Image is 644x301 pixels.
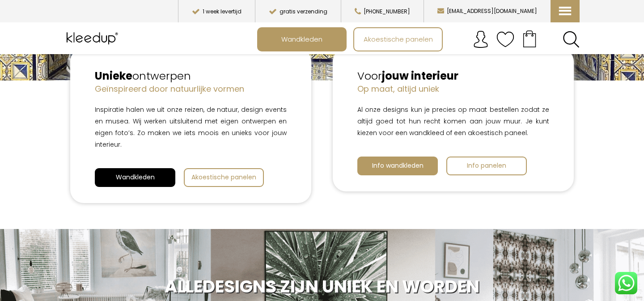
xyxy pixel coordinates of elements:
[257,27,586,51] nav: Main menu
[467,161,506,170] span: Info panelen
[191,173,256,182] span: Akoestische panelen
[165,274,203,299] span: Alle
[357,104,549,139] p: Al onze designs kun je precies op maat bestellen zodat ze altijd goed tot hun recht komen aan jou...
[95,83,287,94] h4: Geïnspireerd door natuurlijke vormen
[357,157,438,175] a: Info wandkleden
[95,104,287,150] p: Inspiratie halen we uit onze reizen, de natuur, design events en musea. Wij werken uitsluitend me...
[359,31,438,48] span: Akoestische panelen
[95,168,175,187] a: Wandkleden
[354,28,442,51] a: Akoestische panelen
[563,31,580,48] a: Search
[276,31,327,48] span: Wandkleden
[446,157,527,175] a: Info panelen
[496,30,514,48] img: verlanglijstje.svg
[372,161,424,170] span: Info wandkleden
[184,168,264,187] a: Akoestische panelen
[64,27,122,50] img: Kleedup
[514,27,545,50] a: Your cart
[472,30,490,48] img: account.svg
[258,28,346,51] a: Wandkleden
[357,83,549,94] h4: Op maat, altijd uniek
[116,173,155,182] span: Wandkleden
